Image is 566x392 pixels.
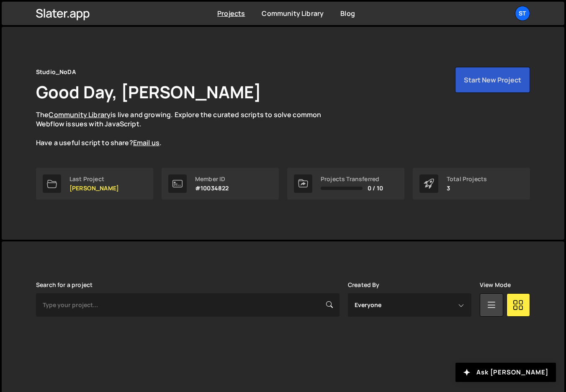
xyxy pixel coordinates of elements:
[195,185,229,192] p: #10034822
[36,110,337,148] p: The is live and growing. Explore the curated scripts to solve common Webflow issues with JavaScri...
[36,80,261,103] h1: Good Day, [PERSON_NAME]
[262,9,324,18] a: Community Library
[133,138,160,147] a: Email us
[195,176,229,182] div: Member ID
[348,282,380,288] label: Created By
[36,293,340,317] input: Type your project...
[480,282,511,288] label: View Mode
[49,110,111,119] a: Community Library
[447,185,487,192] p: 3
[447,176,487,182] div: Total Projects
[36,67,76,77] div: Studio_NoDA
[455,363,556,382] button: Ask [PERSON_NAME]
[69,176,119,182] div: Last Project
[340,9,355,18] a: Blog
[455,67,530,93] button: Start New Project
[36,168,153,200] a: Last Project [PERSON_NAME]
[515,6,530,21] a: St
[69,185,119,192] p: [PERSON_NAME]
[36,282,93,288] label: Search for a project
[321,176,383,182] div: Projects Transferred
[217,9,245,18] a: Projects
[368,185,383,192] span: 0 / 10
